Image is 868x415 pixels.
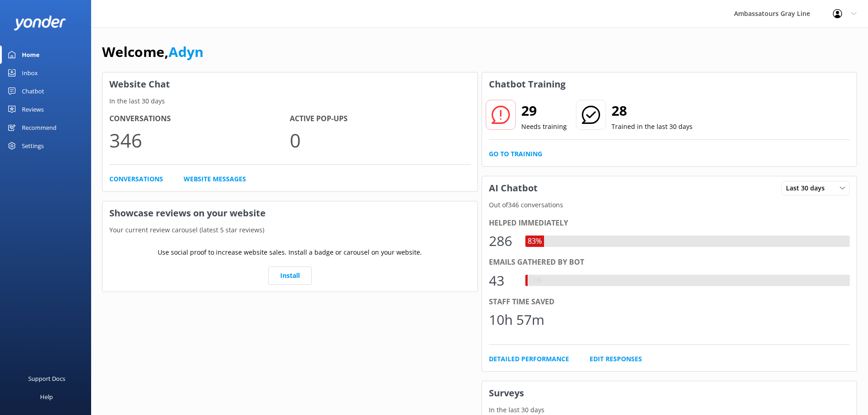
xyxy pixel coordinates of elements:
[103,96,478,106] p: In the last 30 days
[489,354,569,364] a: Detailed Performance
[482,72,572,96] h3: Chatbot Training
[14,15,66,31] img: yonder-white-logo.png
[482,200,857,210] p: Out of 346 conversations
[103,201,478,225] h3: Showcase reviews on your website
[489,296,850,308] div: Staff time saved
[169,42,204,61] a: Adyn
[290,125,470,155] p: 0
[22,46,40,64] div: Home
[611,122,693,132] p: Trained in the last 30 days
[489,149,542,159] a: Go to Training
[103,72,478,96] h3: Website Chat
[611,100,693,122] h2: 28
[290,113,470,125] h4: Active Pop-ups
[109,113,290,125] h4: Conversations
[489,309,544,331] div: 10h 57m
[22,118,56,137] div: Recommend
[489,230,516,252] div: 286
[521,100,567,122] h2: 29
[40,388,53,406] div: Help
[268,266,312,285] a: Install
[103,225,478,235] p: Your current review carousel (latest 5 star reviews)
[184,174,246,184] a: Website Messages
[525,236,544,247] div: 83%
[489,270,516,292] div: 43
[489,217,850,229] div: Helped immediately
[109,125,290,155] p: 346
[590,354,642,364] a: Edit Responses
[158,247,422,257] p: Use social proof to increase website sales. Install a badge or carousel on your website.
[489,256,850,268] div: Emails gathered by bot
[482,405,857,415] p: In the last 30 days
[109,174,163,184] a: Conversations
[22,64,38,82] div: Inbox
[525,275,544,287] div: 12%
[482,381,857,405] h3: Surveys
[102,41,204,63] h1: Welcome,
[482,176,544,200] h3: AI Chatbot
[22,100,44,118] div: Reviews
[786,183,830,193] span: Last 30 days
[521,122,567,132] p: Needs training
[22,137,44,155] div: Settings
[22,82,44,100] div: Chatbot
[28,369,65,388] div: Support Docs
